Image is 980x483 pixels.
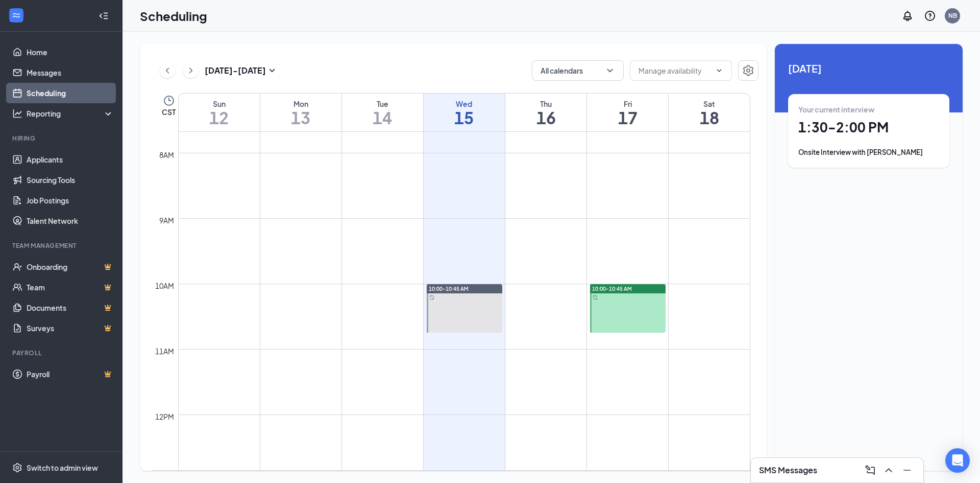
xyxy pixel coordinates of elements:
svg: Minimize [901,464,913,476]
div: Open Intercom Messenger [945,448,970,473]
span: [DATE] [788,60,949,76]
h3: [DATE] - [DATE] [205,65,266,76]
div: NB [948,11,957,20]
a: TeamCrown [27,277,114,297]
a: October 17, 2025 [587,94,668,131]
button: Settings [738,60,758,81]
svg: ChevronDown [715,66,723,75]
h1: 16 [505,109,586,126]
a: October 14, 2025 [342,94,423,131]
svg: ChevronLeft [162,64,173,77]
h1: Scheduling [140,7,207,25]
h1: 13 [260,109,341,126]
div: 8am [157,149,176,160]
h3: SMS Messages [759,465,817,476]
span: 10:00-10:45 AM [429,285,469,292]
h1: 18 [669,109,750,126]
div: Thu [505,99,586,109]
a: October 15, 2025 [424,94,505,131]
button: Minimize [899,462,915,478]
div: 12pm [153,411,176,422]
svg: ChevronRight [186,64,196,77]
svg: Clock [163,95,175,107]
svg: Settings [742,64,754,77]
div: 11am [153,346,176,357]
button: ChevronRight [183,63,199,78]
div: Tue [342,99,423,109]
h1: 1:30 - 2:00 PM [798,119,939,136]
h1: 15 [424,109,505,126]
a: Home [27,42,114,62]
div: Payroll [12,349,112,357]
div: Wed [424,99,505,109]
svg: ChevronUp [883,464,895,476]
button: ChevronLeft [160,63,175,78]
svg: Settings [12,463,22,473]
svg: Analysis [12,108,22,119]
div: Team Management [12,241,112,250]
a: OnboardingCrown [27,257,114,277]
a: SurveysCrown [27,318,114,338]
div: 9am [157,215,176,226]
a: October 18, 2025 [669,94,750,131]
svg: WorkstreamLogo [11,10,21,20]
div: Mon [260,99,341,109]
svg: Collapse [99,11,109,21]
a: October 12, 2025 [179,94,260,131]
div: Switch to admin view [27,463,98,473]
div: Sun [179,99,260,109]
h1: 17 [587,109,668,126]
div: Your current interview [798,104,939,114]
a: Scheduling [27,83,114,103]
a: Applicants [27,149,114,170]
div: 10am [153,280,176,291]
button: ChevronUp [880,462,897,478]
svg: QuestionInfo [924,10,936,22]
svg: ComposeMessage [864,464,876,476]
a: Job Postings [27,190,114,211]
button: All calendarsChevronDown [532,60,624,81]
h1: 12 [179,109,260,126]
a: Messages [27,62,114,83]
div: Hiring [12,134,112,143]
a: October 16, 2025 [505,94,586,131]
div: Fri [587,99,668,109]
button: ComposeMessage [862,462,878,478]
a: PayrollCrown [27,364,114,384]
div: Sat [669,99,750,109]
div: Reporting [27,108,114,119]
svg: SmallChevronDown [266,64,278,77]
svg: Sync [429,295,434,300]
svg: ChevronDown [605,65,615,76]
input: Manage availability [639,65,711,76]
a: Sourcing Tools [27,170,114,190]
svg: Sync [593,295,598,300]
svg: Notifications [901,10,914,22]
a: DocumentsCrown [27,297,114,318]
a: Talent Network [27,211,114,231]
div: Onsite Interview with [PERSON_NAME] [798,147,939,157]
h1: 14 [342,109,423,126]
span: CST [162,107,176,117]
span: 10:00-10:45 AM [592,285,632,292]
a: October 13, 2025 [260,94,341,131]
